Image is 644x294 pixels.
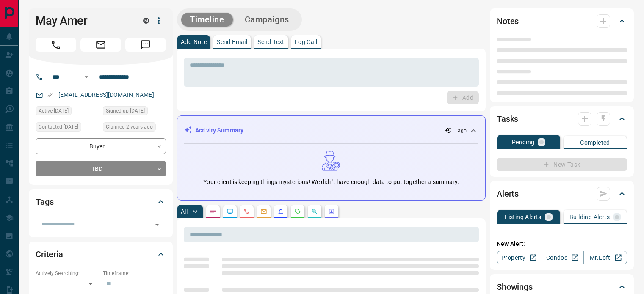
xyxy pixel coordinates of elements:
[227,208,233,215] svg: Lead Browsing Activity
[497,280,533,294] h2: Showings
[36,269,99,277] p: Actively Searching:
[36,38,76,52] span: Call
[497,187,519,201] h2: Alerts
[569,214,610,220] p: Building Alerts
[277,208,284,215] svg: Listing Alerts
[103,122,166,134] div: Tue Oct 11 2022
[295,39,317,45] p: Log Call
[36,192,166,212] div: Tags
[203,178,459,187] p: Your client is keeping things mysterious! We didn't have enough data to put together a summary.
[125,38,166,52] span: Message
[106,107,145,115] span: Signed up [DATE]
[583,251,627,264] a: Mr.Loft
[294,208,301,215] svg: Requests
[151,219,163,231] button: Open
[36,195,53,209] h2: Tags
[81,72,91,82] button: Open
[243,208,250,215] svg: Calls
[512,139,535,145] p: Pending
[36,138,166,154] div: Buyer
[497,11,627,31] div: Notes
[39,123,78,131] span: Contacted [DATE]
[497,251,540,264] a: Property
[36,14,130,27] h1: May Amer
[311,208,318,215] svg: Opportunities
[36,161,166,176] div: TBD
[260,208,267,215] svg: Emails
[195,126,243,135] p: Activity Summary
[497,184,627,204] div: Alerts
[217,39,247,45] p: Send Email
[103,106,166,118] div: Sun Oct 09 2022
[497,239,627,248] p: New Alert:
[497,112,518,126] h2: Tasks
[184,123,478,138] div: Activity Summary-- ago
[505,214,542,220] p: Listing Alerts
[497,14,519,28] h2: Notes
[257,39,285,45] p: Send Text
[58,91,154,98] a: [EMAIL_ADDRESS][DOMAIN_NAME]
[497,109,627,129] div: Tasks
[36,106,99,118] div: Mon Oct 10 2022
[36,122,99,134] div: Tue Oct 18 2022
[580,140,610,146] p: Completed
[103,269,166,277] p: Timeframe:
[181,209,188,214] p: All
[181,39,207,45] p: Add Note
[36,247,63,261] h2: Criteria
[540,251,583,264] a: Condos
[181,13,233,27] button: Timeline
[210,208,216,215] svg: Notes
[36,244,166,264] div: Criteria
[236,13,298,27] button: Campaigns
[80,38,121,52] span: Email
[106,123,153,131] span: Claimed 2 years ago
[47,92,53,98] svg: Email Verified
[453,127,467,135] p: -- ago
[328,208,335,215] svg: Agent Actions
[143,18,149,24] div: mrloft.ca
[39,107,69,115] span: Active [DATE]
